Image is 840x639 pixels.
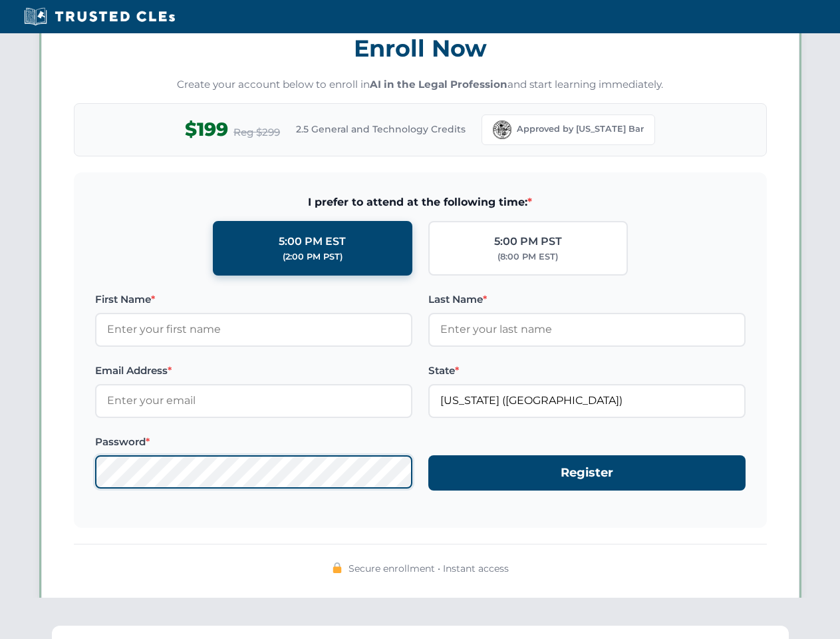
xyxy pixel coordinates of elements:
[493,120,511,139] img: Florida Bar
[95,313,412,346] input: Enter your first name
[428,313,746,346] input: Enter your last name
[283,250,343,264] div: (2:00 PM PST)
[95,363,412,379] label: Email Address
[233,124,280,140] span: Reg $299
[296,122,466,136] span: 2.5 General and Technology Credits
[74,77,767,93] p: Create your account below to enroll in and start learning immediately.
[279,233,346,250] div: 5:00 PM EST
[20,7,179,27] img: Trusted CLEs
[95,194,746,211] span: I prefer to attend at the following time:
[494,233,562,250] div: 5:00 PM PST
[517,122,644,136] span: Approved by [US_STATE] Bar
[370,78,507,91] strong: AI in the Legal Profession
[185,114,228,144] span: $199
[95,434,412,450] label: Password
[428,292,746,308] label: Last Name
[428,384,746,417] input: Florida (FL)
[349,561,509,576] span: Secure enrollment • Instant access
[332,562,343,573] img: 🔒
[497,250,558,264] div: (8:00 PM EST)
[428,455,746,491] button: Register
[95,292,412,308] label: First Name
[74,27,767,69] h3: Enroll Now
[428,363,746,379] label: State
[95,384,412,417] input: Enter your email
